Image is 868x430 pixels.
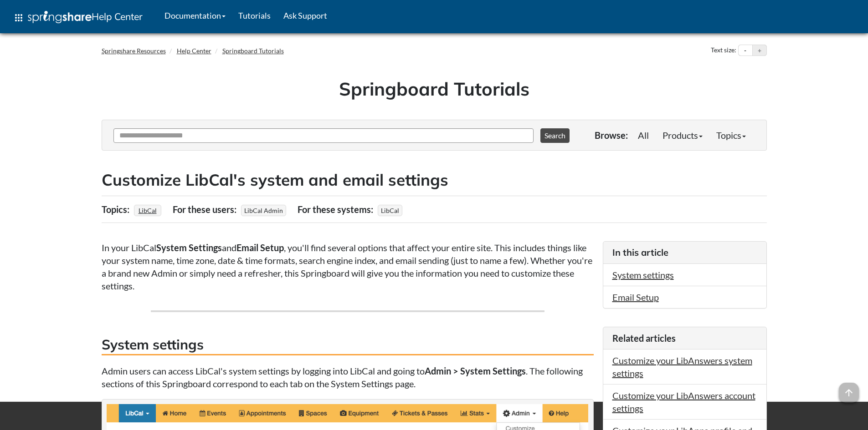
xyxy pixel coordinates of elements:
button: Decrease text size [739,45,752,56]
a: Email Setup [612,292,659,303]
strong: System Settings [156,242,222,253]
span: apps [13,12,24,23]
a: Customize your LibAnswers system settings [612,355,752,379]
a: Products [656,126,709,144]
div: For these systems: [298,201,375,218]
p: Browse: [595,129,628,142]
a: System settings [612,269,674,280]
div: Topics: [102,201,132,218]
a: LibCal [137,204,158,217]
a: apps Help Center [7,4,149,31]
span: LibCal Admin [241,205,286,216]
a: All [631,126,656,144]
a: Topics [709,126,753,144]
div: For these users: [173,201,239,218]
a: Customize your LibAnswers account settings [612,390,755,414]
h1: Springboard Tutorials [108,76,760,101]
div: Text size: [709,45,738,56]
span: Related articles [612,333,676,344]
a: Springshare Resources [102,47,166,55]
h2: Customize LibCal's system and email settings [102,169,767,191]
a: arrow_upward [839,384,859,395]
a: Ask Support [277,4,334,27]
p: In your LibCal and , you'll find several options that affect your entire site. This includes thin... [102,241,594,292]
h3: In this article [612,246,757,259]
p: Admin users can access LibCal's system settings by logging into LibCal and going to . The followi... [102,364,594,390]
strong: Email Setup [236,242,284,253]
h3: System settings [102,335,594,355]
div: This site uses cookies as well as records your IP address for usage statistics. [92,409,776,423]
a: Documentation [158,4,232,27]
span: arrow_upward [839,383,859,403]
strong: Admin > System Settings [425,365,526,376]
img: Springshare [28,11,92,23]
span: Help Center [92,10,143,22]
a: Tutorials [232,4,277,27]
span: LibCal [378,205,402,216]
a: Help Center [177,47,211,55]
a: Springboard Tutorials [222,47,284,55]
button: Increase text size [753,45,766,56]
button: Search [540,128,570,143]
